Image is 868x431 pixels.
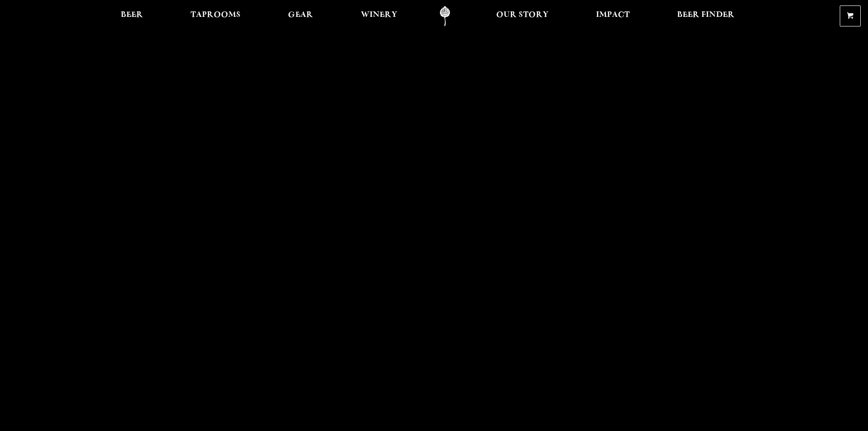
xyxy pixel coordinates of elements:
[355,6,403,26] a: Winery
[361,11,397,19] span: Winery
[428,6,462,26] a: Odell Home
[115,6,149,26] a: Beer
[490,6,555,26] a: Our Story
[671,6,740,26] a: Beer Finder
[121,11,143,19] span: Beer
[190,11,241,19] span: Taprooms
[288,11,313,19] span: Gear
[282,6,319,26] a: Gear
[185,6,247,26] a: Taprooms
[677,11,734,19] span: Beer Finder
[596,11,630,19] span: Impact
[496,11,549,19] span: Our Story
[590,6,636,26] a: Impact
